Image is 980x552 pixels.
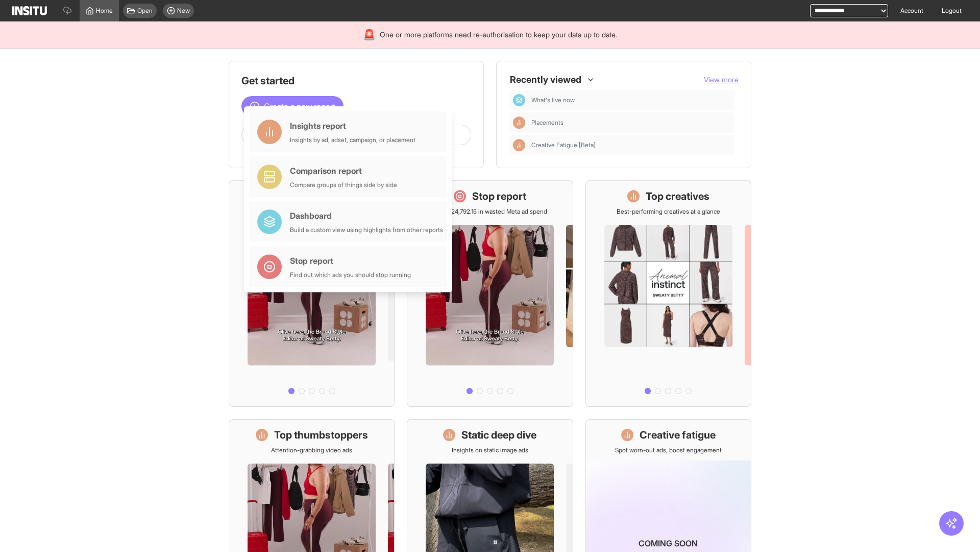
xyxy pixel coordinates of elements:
div: Stop report [290,255,411,267]
h1: Stop report [472,189,526,203]
div: 🚨 [363,28,376,42]
span: Placements [531,119,563,127]
img: Logo [12,6,47,15]
div: Dashboard [513,94,525,106]
div: Dashboard [290,210,443,222]
span: Home [96,7,113,15]
div: Insights by ad, adset, campaign, or placement [290,136,415,144]
div: Insights report [290,120,415,132]
h1: Get started [241,74,471,88]
span: Placements [531,119,730,127]
span: One or more platforms need re-authorisation to keep your data up to date. [380,30,617,40]
h1: Static deep dive [461,428,536,442]
p: Save £24,792.15 in wasted Meta ad spend [433,208,547,216]
span: New [177,7,190,15]
span: What's live now [531,96,575,104]
div: Comparison report [290,165,397,177]
span: What's live now [531,96,730,104]
a: Stop reportSave £24,792.15 in wasted Meta ad spend [407,180,573,407]
div: Insights [513,117,525,129]
span: Open [137,7,153,15]
div: Insights [513,139,525,151]
p: Attention-grabbing video ads [271,446,352,454]
a: Top creativesBest-performing creatives at a glance [585,180,751,407]
p: Insights on static image ads [452,446,528,454]
p: Best-performing creatives at a glance [617,208,720,216]
div: Build a custom view using highlights from other reports [290,226,443,234]
button: Create a new report [241,96,344,117]
div: Find out which ads you should stop running [290,271,411,279]
h1: Top thumbstoppers [274,428,368,442]
a: What's live nowSee all active ads instantly [229,180,395,407]
span: Create a new report [264,100,335,112]
span: View more [704,75,739,84]
div: Compare groups of things side by side [290,181,397,189]
span: Creative Fatigue [Beta] [531,141,596,149]
h1: Top creatives [646,189,709,203]
button: View more [704,75,739,85]
span: Creative Fatigue [Beta] [531,141,730,149]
